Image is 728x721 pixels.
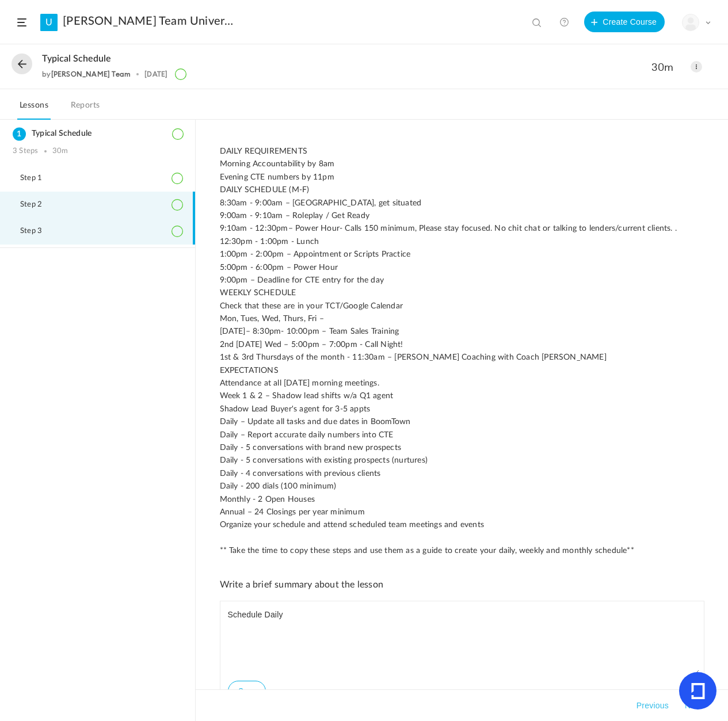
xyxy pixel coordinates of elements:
[63,14,238,28] a: [PERSON_NAME] Team University
[51,70,131,78] a: [PERSON_NAME] Team
[220,235,704,248] p: 12:30pm - 1:00pm - Lunch
[220,480,704,493] p: Daily - 200 dials (100 minimum)
[220,222,704,235] p: 9:10am - 12:30pm– Power Hour- Calls 150 minimum, Please stay focused. No chit chat or talking to ...
[42,70,131,78] div: by
[220,325,704,338] p: [DATE]– 8:30pm- 10:00pm – Team Sales Training
[220,364,704,377] p: EXPECTATIONS
[220,377,704,390] p: Attendance at all [DATE] morning meetings.
[144,70,167,78] div: [DATE]
[220,261,704,274] p: 5:00pm - 6:00pm – Power Hour
[220,300,704,312] p: Check that these are in your TCT/Google Calendar
[17,98,51,120] a: Lessons
[220,209,704,222] p: 9:00am - 9:10am – Roleplay / Get Ready
[13,129,182,139] h3: Typical Schedule
[220,544,704,557] p: ** Take the time to copy these steps and use them as a guide to create your daily, weekly and mon...
[220,158,704,170] p: Morning Accountability by 8am
[13,147,38,156] div: 3 Steps
[220,506,704,518] p: Annual – 24 Closings per year minimum
[220,145,704,158] p: DAILY REQUIREMENTS
[52,147,68,156] div: 30m
[220,579,704,590] p: Write a brief summary about the lesson
[220,454,704,467] p: Daily - 5 conversations with existing prospects (nurtures)
[220,493,704,506] p: Monthly - 2 Open Houses
[42,54,111,64] span: Typical Schedule
[220,312,704,325] p: Mon, Tues, Wed, Thurs, Fri –
[220,429,704,441] p: Daily – Report accurate daily numbers into CTE
[40,14,58,31] a: U
[220,518,704,531] p: Organize your schedule and attend scheduled team meetings and events
[220,415,704,428] p: Daily – Update all tasks and due dates in BoomTown
[220,338,704,351] p: 2nd [DATE] Wed – 5:00pm – 7:00pm - Call Night!
[220,403,704,415] p: Shadow Lead Buyer's agent for 3-5 appts
[220,351,704,364] p: 1st & 3rd Thursdays of the month - 11:30am – [PERSON_NAME] Coaching with Coach [PERSON_NAME]
[20,227,56,236] span: Step 3
[220,441,704,454] p: Daily - 5 conversations with brand new prospects
[220,171,704,184] p: Evening CTE numbers by 11pm
[225,606,699,675] textarea: Schedule Daily
[683,699,704,712] button: Next
[220,390,704,402] p: Week 1 & 2 – Shadow lead shifts w/a Q1 agent
[220,197,704,209] p: 8:30am - 9:00am – [GEOGRAPHIC_DATA], get situated
[651,60,679,74] span: 30m
[220,274,704,287] p: 9:00pm – Deadline for CTE entry for the day
[20,200,56,209] span: Step 2
[584,12,665,32] button: Create Course
[228,681,266,701] button: Save
[220,287,704,299] p: WEEKLY SCHEDULE
[220,467,704,480] p: Daily - 4 conversations with previous clients
[683,14,699,30] img: user-image.png
[220,184,704,196] p: DAILY SCHEDULE (M-F)
[634,699,671,712] button: Previous
[68,98,102,120] a: Reports
[20,174,56,183] span: Step 1
[220,248,704,261] p: 1:00pm - 2:00pm – Appointment or Scripts Practice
